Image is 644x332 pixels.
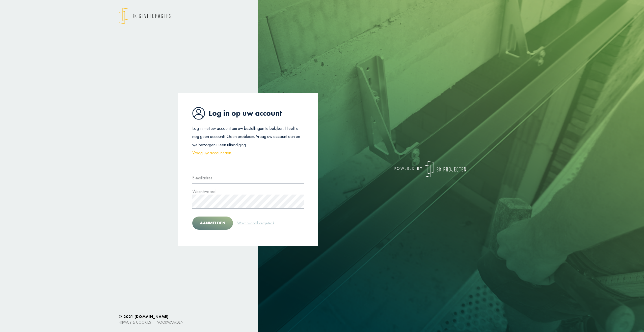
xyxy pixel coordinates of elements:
[192,107,304,120] h1: Log in op uw account
[119,314,525,319] h6: © 2021 [DOMAIN_NAME]
[192,217,233,230] button: Aanmelden
[119,320,151,325] a: Privacy & cookies
[425,161,466,177] img: logo
[192,107,205,120] img: icon
[192,149,231,157] a: Vraag uw account aan
[237,220,275,226] a: Wachtwoord vergeten?
[157,320,183,325] a: Voorwaarden
[119,8,171,24] img: logo
[192,187,216,196] label: Wachtwoord
[192,124,304,157] p: Log in met uw account om uw bestellingen te bekijken. Heeft u nog geen account? Geen probleem. Vr...
[326,161,466,177] div: powered by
